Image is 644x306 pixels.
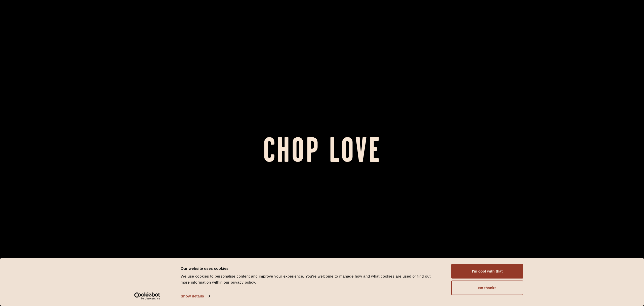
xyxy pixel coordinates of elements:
div: We use cookies to personalise content and improve your experience. You're welcome to manage how a... [181,273,440,285]
button: I'm cool with that [451,264,523,279]
a: Show details [181,292,210,300]
a: Usercentrics Cookiebot - opens in a new window [125,292,169,300]
div: Our website uses cookies [181,265,440,271]
button: No thanks [451,281,523,295]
